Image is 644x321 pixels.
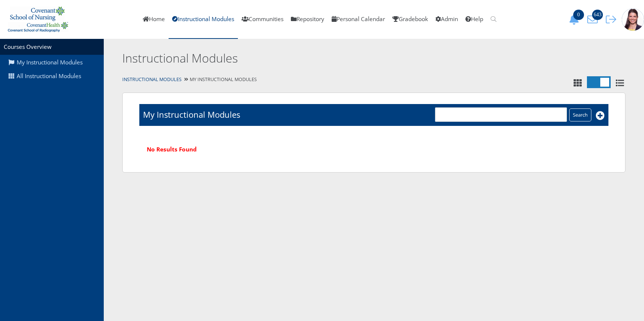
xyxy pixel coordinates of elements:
[566,15,585,23] a: 0
[4,43,52,51] a: Courses Overview
[622,9,644,31] img: 1943_125_125.jpg
[614,79,625,87] i: List
[572,79,583,87] i: Tile
[122,50,514,67] h2: Instructional Modules
[596,111,605,120] i: Add New
[592,10,603,20] span: 643
[104,74,644,85] div: My Instructional Modules
[122,76,182,83] a: Instructional Modules
[573,10,584,20] span: 0
[585,15,603,23] a: 643
[139,138,608,161] div: No Results Found
[143,109,240,120] h1: My Instructional Modules
[585,14,603,25] button: 643
[566,14,585,25] button: 0
[569,108,591,121] input: Search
